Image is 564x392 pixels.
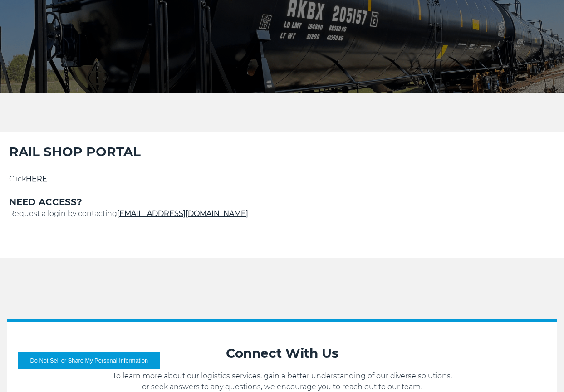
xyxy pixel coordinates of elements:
a: [EMAIL_ADDRESS][DOMAIN_NAME] [117,209,248,218]
h2: RAIL SHOP PORTAL [9,143,555,160]
h3: NEED ACCESS? [9,196,555,208]
p: Request a login by contacting [9,208,555,219]
button: Do Not Sell or Share My Personal Information [18,352,160,369]
a: HERE [26,175,47,183]
p: Click [9,174,555,185]
h2: Connect With Us [16,344,548,362]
